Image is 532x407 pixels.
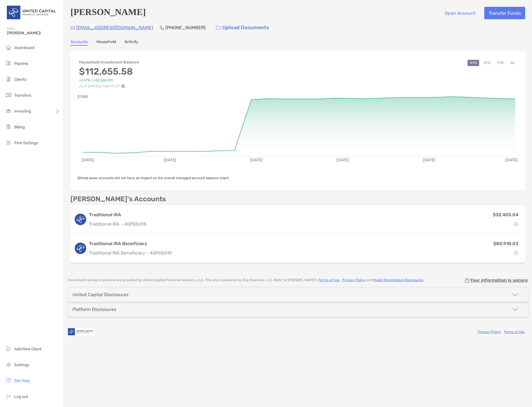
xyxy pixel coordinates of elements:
p: $80,918.03 [493,240,518,247]
div: Platform Disclosures [72,307,116,312]
span: Firm Settings [14,141,38,145]
text: [DATE] [250,158,263,162]
span: Clients [14,77,26,82]
h4: [PERSON_NAME] [70,7,146,19]
img: add_new_client icon [5,345,12,352]
img: pipeline icon [5,60,12,67]
img: Performance Info [121,84,125,88]
img: button icon [216,26,221,30]
a: Model Marketplace Disclosures [373,278,423,282]
p: Investment advisory services are provided by United Capital Financial Advisors, LLC . This site i... [68,278,424,282]
text: [DATE] [423,158,435,162]
a: Accounts [70,39,88,46]
a: Privacy Policy [342,278,365,282]
p: $32,405.04 [493,211,518,218]
img: logout icon [5,393,12,400]
img: United Capital Logo [7,2,57,23]
img: investing icon [5,107,12,114]
img: Account Status icon [514,222,518,226]
button: Transfer Funds [484,7,525,19]
img: settings icon [5,361,12,368]
text: [DATE] [82,158,94,162]
img: company logo [68,325,93,338]
a: Household [96,39,116,46]
span: Add New Client [14,347,41,351]
a: Terms of Use [319,278,340,282]
button: QTD [481,60,492,66]
button: All [508,60,517,66]
p: [PERSON_NAME]'s Accounts [70,196,166,203]
a: Activity [124,39,138,46]
h3: Traditional IRA Beneficiary [89,240,172,247]
span: Dashboard [14,45,34,50]
div: United Capital Disclosures [72,292,128,297]
img: Phone Icon [160,26,164,30]
span: [PERSON_NAME]! [7,31,60,35]
button: MTD [467,60,479,66]
img: Account Status icon [514,251,518,255]
span: Transfers [14,93,31,98]
p: As of [DATE] at 1:46 PM ET [79,84,139,88]
span: Pipeline [14,61,28,66]
img: Email Icon [70,26,75,29]
img: icon arrow [512,306,519,313]
span: Held away accounts will not have an impact on the overall managed account balance chart. [77,176,229,180]
p: [PHONE_NUMBER] [165,24,205,31]
p: Traditional IRA Beneficiary - 4QP05019 [89,249,172,257]
text: $114K [77,94,88,99]
a: Privacy Policy [478,330,501,334]
img: logo account [75,243,86,254]
button: Open Account [440,7,480,19]
h3: $112,655.58 [79,66,139,77]
img: transfers icon [5,92,12,98]
img: icon arrow [512,291,519,298]
span: Investing [14,109,31,114]
span: (+$2,060.29) [92,78,113,82]
span: Log out [14,394,28,399]
img: clients icon [5,76,12,82]
img: get-help icon [5,377,12,384]
text: [DATE] [336,158,349,162]
span: Get Help [14,378,30,383]
h3: Traditional IRA [89,211,146,218]
span: +2.47% [79,78,90,82]
p: Your information is secure [470,277,528,283]
p: [EMAIL_ADDRESS][DOMAIN_NAME] [76,24,153,31]
a: Terms of Use [504,330,525,334]
img: logo account [75,214,86,225]
img: firm-settings icon [5,139,12,146]
span: Billing [14,125,25,130]
span: Settings [14,363,29,367]
p: Traditional IRA - 4QP05018 [89,221,146,228]
button: YTD [495,60,506,66]
h4: Household Investment Balance [79,60,139,65]
text: [DATE] [505,158,518,162]
img: dashboard icon [5,44,12,51]
img: billing icon [5,123,12,130]
a: Upload Documents [212,22,273,34]
text: [DATE] [164,158,176,162]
